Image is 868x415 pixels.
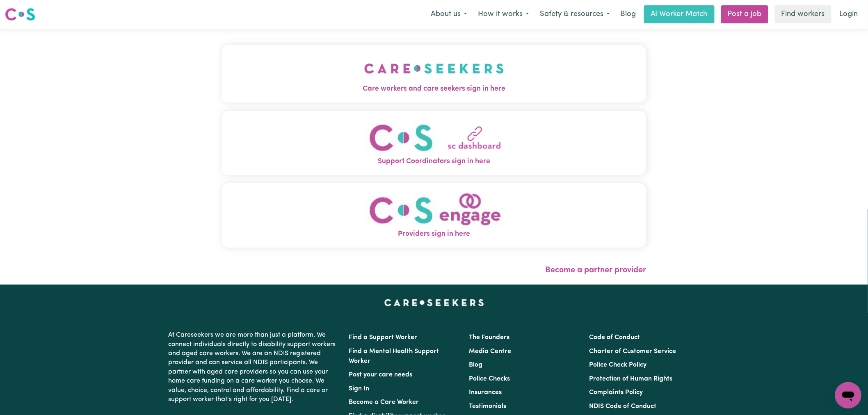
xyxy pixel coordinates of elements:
[535,6,615,23] button: Safety & resources
[473,6,535,23] button: How it works
[222,84,646,94] span: Care workers and care seekers sign in here
[222,229,646,239] span: Providers sign in here
[589,362,647,368] a: Police Check Policy
[469,376,510,382] a: Police Checks
[425,6,473,23] button: About us
[545,266,646,274] a: Become a partner provider
[222,183,646,248] button: Providers sign in here
[835,382,861,408] iframe: Button to launch messaging window
[469,403,506,410] a: Testimonials
[775,5,831,23] a: Find workers
[349,372,412,378] a: Post your care needs
[589,334,640,341] a: Code of Conduct
[615,5,641,23] a: Blog
[589,348,676,355] a: Charter of Customer Service
[469,348,511,355] a: Media Centre
[721,5,768,23] a: Post a job
[589,403,657,410] a: NDIS Code of Conduct
[349,385,369,392] a: Sign In
[222,111,646,175] button: Support Coordinators sign in here
[644,5,715,23] a: AI Worker Match
[589,376,673,382] a: Protection of Human Rights
[349,334,417,341] a: Find a Support Worker
[384,299,484,306] a: Careseekers home page
[349,348,439,365] a: Find a Mental Health Support Worker
[835,5,863,23] a: Login
[5,5,35,24] a: Careseekers logo
[469,362,482,368] a: Blog
[168,327,339,407] p: At Careseekers we are more than just a platform. We connect individuals directly to disability su...
[222,45,646,103] button: Care workers and care seekers sign in here
[349,399,419,406] a: Become a Care Worker
[5,7,35,22] img: Careseekers logo
[469,334,509,341] a: The Founders
[469,389,502,396] a: Insurances
[589,389,643,396] a: Complaints Policy
[222,156,646,167] span: Support Coordinators sign in here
